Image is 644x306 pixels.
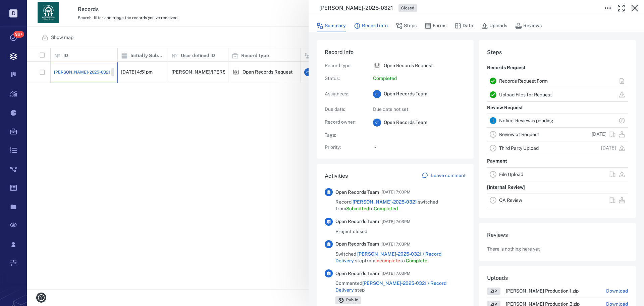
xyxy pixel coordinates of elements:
p: Review Request [487,102,523,114]
button: Record info [354,19,388,32]
p: Record type : [325,62,365,69]
p: Tags : [325,132,365,139]
div: ZIP [490,288,497,294]
button: Data [454,19,473,32]
p: Open Records Request [384,62,433,69]
span: Switched step from to [335,251,466,264]
span: Complete [406,258,427,263]
p: Payment [487,155,507,167]
a: [PERSON_NAME]-2025-0321 [353,199,417,205]
div: O T [373,90,381,98]
p: There is nothing here yet [487,246,540,253]
p: [DATE] [601,145,616,151]
span: Open Records Team [335,241,379,248]
div: Open Records Request [373,62,381,70]
span: 99+ [13,31,24,38]
span: Project closed [335,228,367,235]
button: Toggle Fullscreen [614,1,628,15]
button: Steps [396,19,417,32]
button: Close [628,1,641,15]
p: Priority : [325,144,365,151]
span: Open Records Team [384,91,427,97]
h6: Record info [325,48,466,56]
button: Uploads [481,19,507,32]
h6: Activities [325,172,348,180]
a: Download [606,288,628,295]
a: QA Review [499,198,522,203]
h6: Uploads [487,274,508,282]
a: Review of Request [499,132,539,137]
p: Assignees : [325,91,365,97]
a: Notice-Review is pending [499,118,553,123]
a: Upload Files for Request [499,92,552,97]
p: D [9,9,17,17]
button: Toggle to Edit Boxes [601,1,614,15]
span: Public [345,297,360,303]
a: [PERSON_NAME]-2025-0321 / Record Delivery [335,280,446,293]
span: [DATE] 7:03PM [382,240,411,248]
p: Records Request [487,62,526,74]
a: Third Party Upload [499,145,539,151]
span: Submitted [346,206,369,211]
p: Completed [373,75,466,82]
p: Due date : [325,106,365,113]
p: Status : [325,75,365,82]
span: Closed [400,5,416,11]
span: Help [15,5,29,11]
span: Incomplete [375,258,400,263]
h6: Reviews [487,231,628,239]
span: Commented step [335,280,466,293]
span: [DATE] 7:03PM [382,269,411,277]
a: Leave comment [422,172,466,180]
p: Record Delivery [487,207,523,219]
div: StepsRecords RequestRecords Request FormUpload Files for RequestReview RequestNotice-Review is pe... [479,40,636,223]
div: O T [373,119,381,127]
a: File Upload [499,172,523,177]
p: Record owner : [325,119,365,126]
span: Record switched from to [335,199,466,212]
p: Leave comment [431,172,466,179]
p: [Internal Review] [487,181,525,193]
img: icon Open Records Request [373,62,381,70]
span: [PERSON_NAME] Production 1.zip [506,289,595,293]
button: Summary [317,19,346,32]
p: Due date not set [373,106,466,113]
span: Open Records Team [384,119,427,126]
a: Records Request Form [499,78,548,84]
p: [DATE] [592,131,606,138]
span: Open Records Team [335,189,379,196]
div: Record infoRecord type:icon Open Records RequestOpen Records RequestStatus:CompletedAssignees:OTO... [317,40,474,164]
span: Completed [374,206,398,211]
span: [DATE] 7:03PM [382,188,411,196]
span: Open Records Team [335,218,379,225]
span: [DATE] 7:03PM [382,218,411,226]
span: Open Records Team [335,270,379,277]
p: - [374,144,466,151]
h3: [PERSON_NAME]-2025-0321 [319,4,393,12]
a: [PERSON_NAME]-2025-0321 / Record Delivery [335,251,441,263]
button: Forms [425,19,446,32]
div: ReviewsThere is nothing here yet [479,223,636,266]
h6: Steps [487,48,628,56]
button: Reviews [515,19,542,32]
